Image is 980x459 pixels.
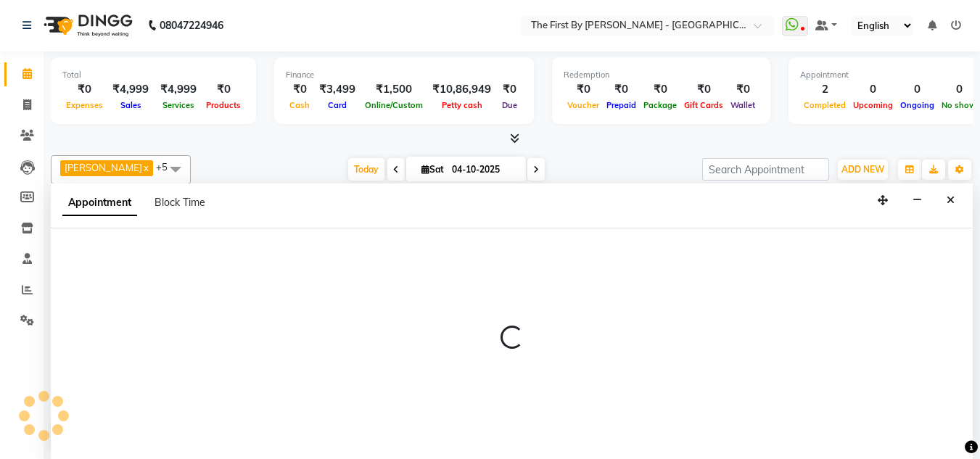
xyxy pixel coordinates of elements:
[418,164,448,175] span: Sat
[156,161,178,173] span: +5
[497,81,522,98] div: ₹0
[348,158,384,181] span: Today
[680,100,727,110] span: Gift Cards
[800,81,849,98] div: 2
[286,100,313,110] span: Cash
[286,81,313,98] div: ₹0
[286,69,522,81] div: Finance
[155,196,205,209] span: Block Time
[940,189,961,212] button: Close
[564,69,759,81] div: Redemption
[159,100,198,110] span: Services
[680,81,727,98] div: ₹0
[498,100,521,110] span: Due
[313,81,361,98] div: ₹3,499
[897,100,938,110] span: Ongoing
[37,5,136,46] img: logo
[640,100,680,110] span: Package
[62,190,137,216] span: Appointment
[361,100,427,110] span: Online/Custom
[838,160,888,180] button: ADD NEW
[324,100,350,110] span: Card
[427,81,497,98] div: ₹10,86,949
[438,100,486,110] span: Petty cash
[849,100,897,110] span: Upcoming
[603,100,640,110] span: Prepaid
[564,81,603,98] div: ₹0
[938,100,980,110] span: No show
[938,81,980,98] div: 0
[564,100,603,110] span: Voucher
[727,100,759,110] span: Wallet
[62,69,244,81] div: Total
[155,81,202,98] div: ₹4,999
[65,162,142,173] span: [PERSON_NAME]
[702,158,829,181] input: Search Appointment
[202,81,244,98] div: ₹0
[800,69,980,81] div: Appointment
[160,5,223,46] b: 08047224946
[841,164,884,175] span: ADD NEW
[107,81,155,98] div: ₹4,999
[448,159,520,181] input: 2025-10-04
[640,81,680,98] div: ₹0
[727,81,759,98] div: ₹0
[62,100,107,110] span: Expenses
[361,81,427,98] div: ₹1,500
[849,81,897,98] div: 0
[800,100,849,110] span: Completed
[62,81,107,98] div: ₹0
[117,100,145,110] span: Sales
[603,81,640,98] div: ₹0
[897,81,938,98] div: 0
[142,162,149,173] a: x
[202,100,244,110] span: Products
